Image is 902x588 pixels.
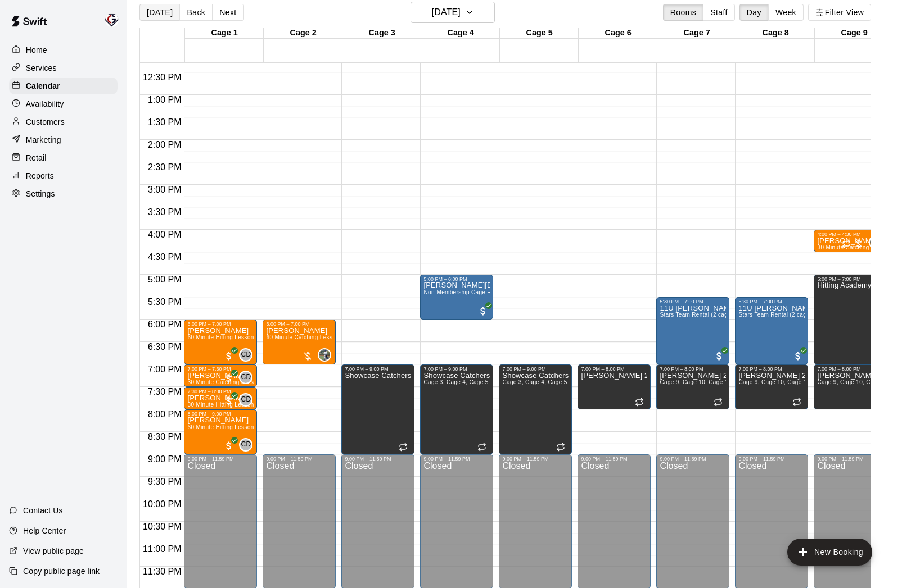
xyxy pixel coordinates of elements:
div: 5:30 PM – 7:00 PM [660,299,726,304]
div: 7:00 PM – 7:30 PM [187,366,254,372]
span: CD [241,349,251,361]
div: 9:00 PM – 11:59 PM [581,456,647,462]
span: Recurring event [842,239,851,248]
img: Ryan Maylie [870,237,881,248]
button: Week [768,4,804,21]
div: 7:00 PM – 8:00 PM [581,366,647,372]
span: 8:00 PM [145,409,184,419]
div: 7:00 PM – 9:00 PM [502,366,569,372]
div: 6:00 PM – 7:00 PM [266,321,332,327]
a: Marketing [9,131,118,148]
a: Services [9,60,118,76]
p: Copy public page link [23,566,100,577]
a: Home [9,42,118,58]
span: Non-Membership Cage Rental [423,289,504,295]
span: Cage 3, Cage 4, Cage 5 [423,379,488,385]
span: 10:30 PM [140,522,184,531]
span: 7:00 PM [145,364,184,374]
p: View public page [23,545,84,557]
img: Ryan Maylie [319,349,330,361]
p: Settings [26,188,55,199]
div: 4:00 PM – 4:30 PM [817,231,883,237]
a: Customers [9,113,118,130]
div: Cage 5 [500,28,579,39]
p: Services [26,62,57,74]
div: Ryan Maylie [869,236,882,249]
span: Stars Team Rental (2 cages) [660,312,736,318]
p: Help Center [23,525,66,536]
h6: [DATE] [432,4,461,20]
span: 4:30 PM [145,252,184,262]
div: Carter Davis [239,438,252,452]
div: 9:00 PM – 11:59 PM [502,456,569,462]
span: Stars Team Rental (2 cages) [738,312,815,318]
div: 9:00 PM – 11:59 PM [266,456,332,462]
div: 7:00 PM – 9:00 PM [423,366,490,372]
div: 5:00 PM – 7:00 PM: Hitting Academy [814,275,887,364]
span: 60 Minute Catching Lesson [266,334,339,340]
span: All customers have paid [223,440,234,452]
div: 9:00 PM – 11:59 PM [423,456,490,462]
div: 7:00 PM – 9:00 PM: Showcase Catchers Practice - 7-9pm [341,364,414,454]
span: 6:00 PM [145,320,184,329]
span: Recurring event [399,443,408,452]
div: 5:00 PM – 6:00 PM [423,276,490,282]
p: Home [26,44,47,56]
button: [DATE] [139,4,180,21]
span: All customers have paid [477,306,489,317]
div: Carter Davis [239,371,252,384]
a: Calendar [9,78,118,94]
div: 9:00 PM – 11:59 PM [660,456,726,462]
div: Cage 7 [657,28,736,39]
div: 5:00 PM – 7:00 PM [817,276,883,282]
span: 2:00 PM [145,140,184,149]
div: Carter Davis [239,348,252,362]
div: 4:00 PM – 4:30 PM: 30 Minute Catching Lesson [814,230,887,252]
div: 7:30 PM – 8:00 PM [187,389,254,394]
span: Recurring event [556,443,565,452]
div: 7:00 PM – 8:00 PM: Marucci 2026 and 2027 [814,364,887,409]
div: 6:00 PM – 7:00 PM: Landon Norman [184,320,257,364]
p: Contact Us [23,505,63,516]
span: CD [241,372,251,383]
span: 11:00 PM [140,544,184,554]
span: 6:30 PM [145,342,184,352]
div: Cage 9 [815,28,894,39]
span: Carter Davis [243,371,252,384]
div: Cage 2 [264,28,342,39]
div: 5:30 PM – 7:00 PM: 11U Burge [735,297,808,364]
span: 30 Minute Hitting Lesson [187,402,254,408]
span: Carter Davis [243,348,252,362]
span: Recurring event [635,398,644,407]
div: Reports [9,167,118,184]
div: Cage 6 [579,28,657,39]
span: CD [241,394,251,405]
div: 7:00 PM – 8:00 PM [817,366,883,372]
p: Reports [26,170,54,181]
div: 9:00 PM – 11:59 PM [738,456,805,462]
span: All customers have paid [792,350,804,362]
a: Settings [9,185,118,202]
span: 5:30 PM [145,297,184,307]
span: Cage 9, Cage 10, Cage 11, Cage 12, Cage 6, Cage 7, Cage 8 [660,379,826,385]
span: All customers have paid [223,373,234,384]
span: All customers have paid [223,395,234,407]
div: 9:00 PM – 11:59 PM [187,456,254,462]
span: Recurring event [792,398,801,407]
span: Carter Davis [243,393,252,407]
div: 7:00 PM – 8:00 PM: Marucci 2026 and 2027 [578,364,651,409]
div: 8:00 PM – 9:00 PM [187,411,254,417]
button: Day [739,4,769,21]
a: Availability [9,95,118,112]
span: 1:00 PM [145,95,184,104]
span: 5:00 PM [145,275,184,284]
a: Retail [9,149,118,166]
div: 5:00 PM – 6:00 PM: Jack Noel [420,275,493,320]
span: 10:00 PM [140,499,184,509]
div: 7:30 PM – 8:00 PM: Luca Cox [184,387,257,409]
